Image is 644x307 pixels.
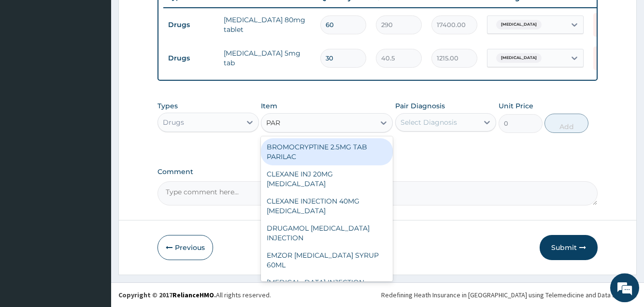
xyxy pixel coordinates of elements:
footer: All rights reserved. [111,282,644,307]
a: RelianceHMO [172,291,214,299]
div: DRUGAMOL [MEDICAL_DATA] INJECTION [261,219,393,247]
div: Redefining Heath Insurance in [GEOGRAPHIC_DATA] using Telemedicine and Data Science! [381,290,637,300]
div: CLEXANE INJ 20MG [MEDICAL_DATA] [261,165,393,192]
div: Minimize live chat window [158,5,182,28]
button: Add [544,114,588,133]
div: CLEXANE INJECTION 40MG [MEDICAL_DATA] [261,192,393,219]
span: We're online! [56,92,133,190]
label: Unit Price [499,101,533,111]
textarea: Type your message and hit 'Enter' [5,205,184,238]
div: Select Diagnosis [401,117,457,127]
td: Drugs [163,49,219,67]
div: EMZOR [MEDICAL_DATA] SYRUP 60ML [261,247,393,274]
label: Types [157,102,178,110]
button: Previous [157,235,213,260]
div: Chat with us now [50,54,162,67]
strong: Copyright © 2017 . [118,291,216,299]
div: Drugs [163,117,184,127]
td: [MEDICAL_DATA] 80mg tablet [219,10,315,39]
div: [MEDICAL_DATA] INJECTION [261,274,393,291]
td: Drugs [163,16,219,34]
label: Item [261,101,277,111]
button: Submit [540,235,598,260]
label: Pair Diagnosis [395,101,445,111]
img: d_794563401_company_1708531726252_794563401 [18,48,39,73]
div: BROMOCRYPTINE 2.5MG TAB PARILAC [261,138,393,165]
label: Comment [157,168,597,176]
span: [MEDICAL_DATA] [496,53,542,63]
span: [MEDICAL_DATA] [496,20,542,29]
td: [MEDICAL_DATA] 5mg tab [219,44,315,73]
